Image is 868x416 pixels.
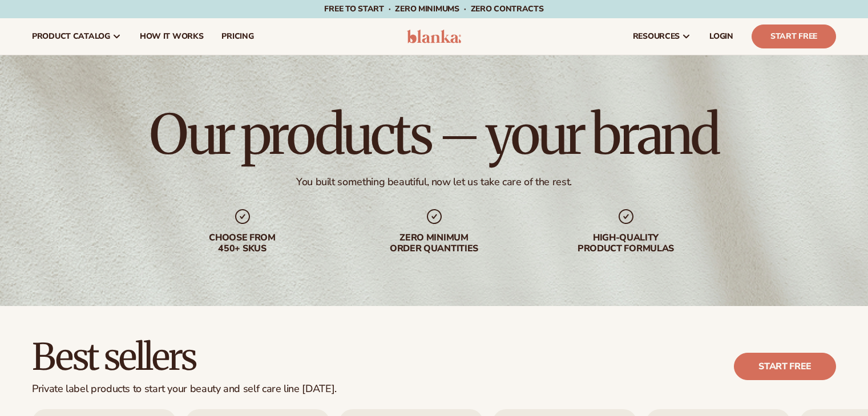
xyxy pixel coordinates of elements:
a: LOGIN [700,18,742,55]
span: LOGIN [709,32,733,41]
a: pricing [212,18,263,55]
a: How It Works [131,18,213,55]
a: Start Free [752,25,836,48]
img: logo [407,30,461,43]
div: Choose from 450+ Skus [169,233,316,254]
a: Start free [734,353,836,380]
span: Free to start · ZERO minimums · ZERO contracts [324,3,543,14]
span: pricing [221,32,253,41]
span: resources [633,32,680,41]
a: resources [624,18,700,55]
div: Zero minimum order quantities [361,233,507,254]
div: Private label products to start your beauty and self care line [DATE]. [32,383,337,395]
div: High-quality product formulas [553,233,699,254]
div: You built something beautiful, now let us take care of the rest. [296,176,572,189]
h1: Our products – your brand [150,107,718,162]
span: product catalog [32,32,110,41]
h2: Best sellers [32,338,337,376]
a: product catalog [23,18,131,55]
span: How It Works [140,32,204,41]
